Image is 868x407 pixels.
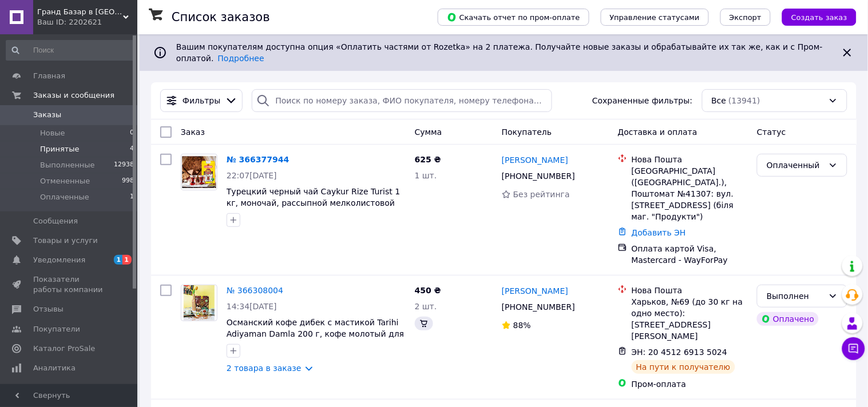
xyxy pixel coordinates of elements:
span: Доставка и оплата [618,127,697,137]
span: Показатели работы компании [33,274,106,295]
input: Поиск [6,40,135,61]
span: 12938 [114,160,134,170]
input: Поиск по номеру заказа, ФИО покупателя, номеру телефона, Email, номеру накладной [252,89,552,112]
span: [PHONE_NUMBER] [502,302,575,312]
span: (13941) [728,96,760,105]
span: ЭН: 20 4512 6913 5024 [632,348,728,357]
span: 1 [114,255,123,265]
a: [PERSON_NAME] [502,154,568,166]
button: Создать заказ [782,9,857,26]
span: Отзывы [33,304,64,314]
span: Статус [757,127,786,137]
span: Аналитика [33,363,76,373]
span: Создать заказ [791,13,847,22]
span: Оплаченные [40,192,89,202]
a: Подробнее [218,54,264,63]
div: На пути к получателю [632,360,735,374]
div: Оплата картой Visa, Mastercard - WayForPay [632,243,748,266]
h1: Список заказов [172,10,270,24]
button: Скачать отчет по пром-оплате [438,9,589,26]
span: 1 шт. [415,171,437,180]
span: 0 [130,128,134,138]
span: 625 ₴ [415,155,441,164]
button: Экспорт [720,9,771,26]
div: Оплачено [757,312,819,326]
span: Управление статусами [610,13,700,22]
a: Фото товару [181,154,217,190]
span: 998 [122,176,134,186]
span: 2 шт. [415,302,437,311]
button: Чат с покупателем [842,337,865,360]
a: Фото товару [181,285,217,321]
a: Добавить ЭН [632,228,686,237]
span: 1 [122,255,132,265]
span: 450 ₴ [415,286,441,295]
span: Выполненные [40,160,95,170]
div: Пром-оплата [632,378,748,390]
a: 2 товара в заказе [227,364,302,373]
div: [GEOGRAPHIC_DATA] ([GEOGRAPHIC_DATA].), Поштомат №41307: вул. [STREET_ADDRESS] (біля маг. "Продук... [632,165,748,222]
span: Заказ [181,127,205,137]
span: 1 [130,192,134,202]
div: Харьков, №69 (до 30 кг на одно место): [STREET_ADDRESS][PERSON_NAME] [632,296,748,342]
span: Все [712,95,727,106]
div: Нова Пошта [632,285,748,296]
span: Гранд Базар в Киеве [37,7,123,17]
span: Сумма [415,127,442,137]
div: Выполнен [767,290,824,302]
span: Фильтры [183,95,220,106]
button: Управление статусами [601,9,709,26]
span: 4 [130,144,134,154]
span: Инструменты вебмастера и SEO [33,382,106,403]
span: Главная [33,71,65,81]
span: Сохраненные фильтры: [592,95,692,106]
span: 14:34[DATE] [227,302,277,311]
div: Ваш ID: 2202621 [37,17,137,27]
span: 22:07[DATE] [227,171,277,180]
span: Вашим покупателям доступна опция «Оплатить частями от Rozetka» на 2 платежа. Получайте новые зака... [176,42,823,63]
span: [PHONE_NUMBER] [502,171,575,181]
a: Османский кофе дибек c мастикой Tarihi Adiyaman Damla 200 г, кофе молотый для турки [227,318,404,350]
span: Товары и услуги [33,236,98,246]
span: Скачать отчет по пром-оплате [447,12,580,22]
span: Покупатель [502,127,552,137]
span: Принятые [40,144,80,154]
span: Без рейтинга [513,190,570,199]
a: № 366308004 [227,286,283,295]
img: Фото товару [184,285,214,321]
span: Отмененные [40,176,90,186]
div: Оплаченный [767,159,824,171]
span: Заказы и сообщения [33,90,114,101]
span: Покупатели [33,324,80,334]
span: Сообщения [33,216,78,226]
span: Заказы [33,110,61,120]
span: Новые [40,128,65,138]
span: Экспорт [730,13,762,22]
a: [PERSON_NAME] [502,285,568,297]
a: № 366377944 [227,155,289,164]
span: Уведомления [33,255,85,265]
a: Турецкий черный чай Caykur Rize Turist 1 кг, моночай, рассыпной мелколистовой чай [227,187,400,219]
div: Нова Пошта [632,154,748,165]
a: Создать заказ [771,12,857,21]
img: Фото товару [181,156,217,189]
span: 88% [513,321,531,330]
span: Каталог ProSale [33,344,95,354]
